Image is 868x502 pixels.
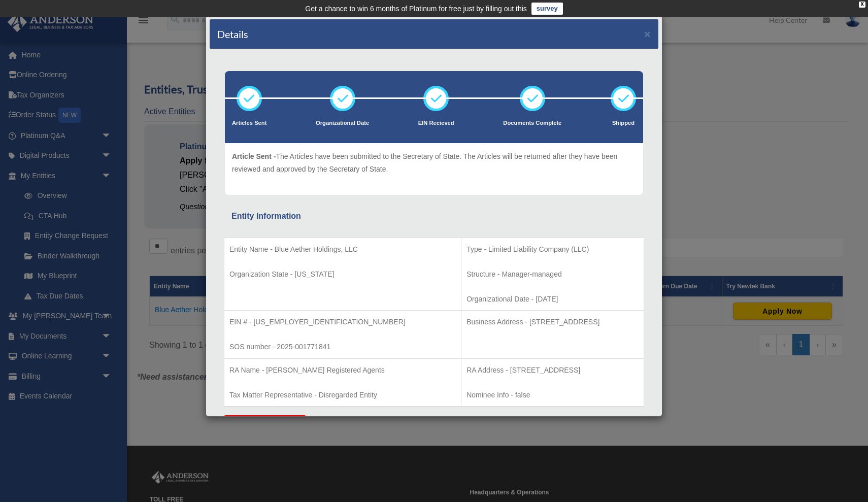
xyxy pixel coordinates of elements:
[229,389,456,401] p: Tax Matter Representative - Disregarded Entity
[644,28,651,39] button: ×
[466,389,639,401] p: Nominee Info - false
[531,3,563,15] a: survey
[859,2,865,8] div: close
[217,27,248,41] h4: Details
[503,118,561,128] p: Documents Complete
[466,293,639,306] p: Organizational Date - [DATE]
[229,341,456,353] p: SOS number - 2025-001771841
[232,152,276,160] span: Article Sent -
[611,118,636,128] p: Shipped
[466,268,639,281] p: Structure - Manager-managed
[229,316,456,328] p: EIN # - [US_EMPLOYER_IDENTIFICATION_NUMBER]
[466,316,639,328] p: Business Address - [STREET_ADDRESS]
[418,118,454,128] p: EIN Recieved
[316,118,369,128] p: Organizational Date
[466,364,639,377] p: RA Address - [STREET_ADDRESS]
[229,268,456,281] p: Organization State - [US_STATE]
[229,364,456,377] p: RA Name - [PERSON_NAME] Registered Agents
[231,209,637,223] div: Entity Information
[229,243,456,256] p: Entity Name - Blue Aether Holdings, LLC
[232,150,636,175] p: The Articles have been submitted to the Secretary of State. The Articles will be returned after t...
[232,118,266,128] p: Articles Sent
[305,3,527,15] div: Get a chance to win 6 months of Platinum for free just by filling out this
[466,243,639,256] p: Type - Limited Liability Company (LLC)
